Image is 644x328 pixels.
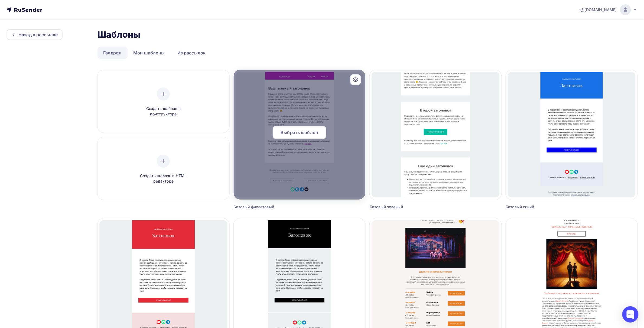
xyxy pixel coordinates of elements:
[506,204,587,210] div: Базовый синий
[128,47,171,59] a: Мои шаблоны
[234,204,315,210] div: Базовый фиолетовый
[172,47,212,59] a: Из рассылок
[138,106,189,117] span: Создать шаблон в конструкторе
[97,29,141,40] h2: Шаблоны
[370,204,451,210] div: Базовый зеленый
[281,129,318,136] span: Выбрать шаблон
[579,7,617,12] span: e@[DOMAIN_NAME]
[97,47,126,59] a: Галерея
[18,31,58,38] div: Назад к рассылке
[579,4,638,15] a: e@[DOMAIN_NAME]
[138,173,189,184] span: Создать шаблон в HTML редакторе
